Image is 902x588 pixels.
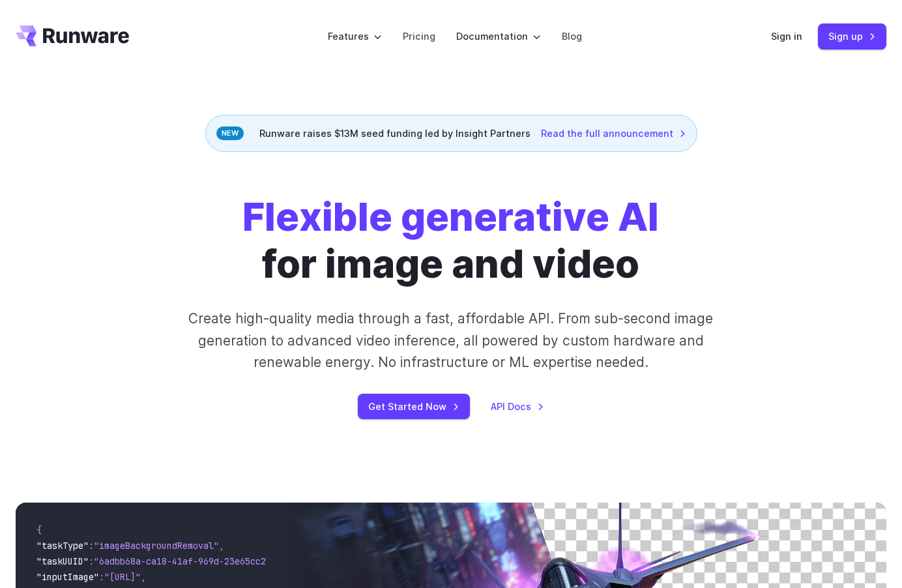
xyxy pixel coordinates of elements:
span: : [89,555,94,567]
span: , [219,540,224,551]
a: Sign in [771,29,802,44]
a: Get Started Now [358,394,470,419]
a: Blog [562,29,582,44]
p: Create high-quality media through a fast, affordable API. From sub-second image generation to adv... [172,308,729,373]
a: Read the full announcement [541,126,686,141]
span: "[URL]" [104,571,141,583]
span: , [141,571,146,583]
h1: for image and video [242,194,659,287]
span: : [89,540,94,551]
span: "inputImage" [36,571,99,583]
span: "taskUUID" [36,555,89,567]
label: Documentation [456,29,541,44]
span: "imageBackgroundRemoval" [94,540,219,551]
span: : [99,571,104,583]
a: Go to / [16,25,129,46]
span: { [36,524,42,536]
div: Runware raises $13M seed funding led by Insight Partners [205,115,697,152]
a: Pricing [403,29,435,44]
a: Sign up [818,23,886,49]
strong: Flexible generative AI [242,193,659,240]
a: API Docs [491,399,544,414]
span: "taskType" [36,540,89,551]
span: "6adbb68a-ca18-41af-969d-23e65cc2729c" [94,555,292,567]
label: Features [328,29,382,44]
